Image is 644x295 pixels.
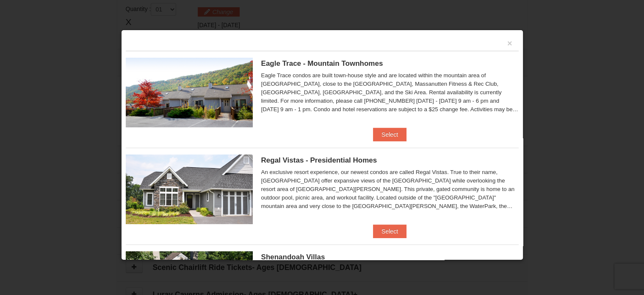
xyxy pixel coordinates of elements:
img: 19218983-1-9b289e55.jpg [126,58,253,127]
div: Eagle Trace condos are built town-house style and are located within the mountain area of [GEOGRA... [261,71,519,114]
span: Shenandoah Villas [261,253,325,261]
button: Select [373,128,406,141]
img: 19218991-1-902409a9.jpg [126,155,253,224]
button: Select [373,225,406,238]
div: An exclusive resort experience, our newest condos are called Regal Vistas. True to their name, [G... [261,168,519,211]
span: Eagle Trace - Mountain Townhomes [261,59,383,67]
button: × [507,39,512,48]
span: Regal Vistas - Presidential Homes [261,156,377,164]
